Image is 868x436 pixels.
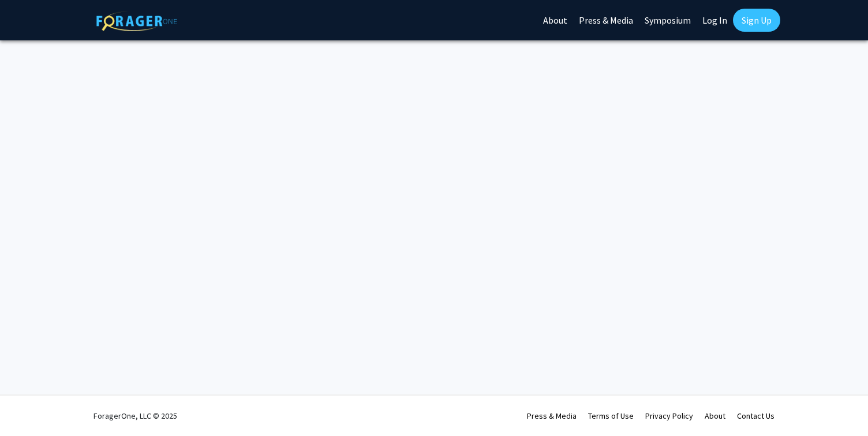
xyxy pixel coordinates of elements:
a: Contact Us [737,411,775,421]
a: About [705,411,725,421]
a: Privacy Policy [645,411,693,421]
div: ForagerOne, LLC © 2025 [93,396,177,436]
img: ForagerOne Logo [96,11,177,31]
a: Terms of Use [588,411,634,421]
a: Sign Up [733,9,780,32]
a: Press & Media [527,411,577,421]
